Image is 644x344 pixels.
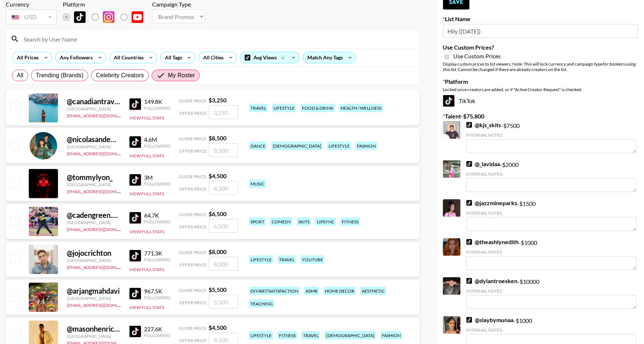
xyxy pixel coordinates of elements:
[6,1,57,8] div: Currency
[129,174,141,186] img: TikTok
[466,239,472,245] img: TikTok
[63,1,149,8] div: Platform
[466,171,637,177] div: Internal Notes:
[297,218,311,226] div: skits
[466,160,500,168] a: @_lavidaa
[249,300,274,308] div: teaching
[179,325,207,331] span: Guide Price:
[144,174,170,181] div: 3M
[67,97,121,106] div: @ canadiantravelgal
[179,186,207,192] span: Offer Price:
[443,95,638,107] div: TikTok
[129,250,141,262] img: TikTok
[466,238,519,246] a: @theashlynedith
[209,295,238,309] input: 5,500
[443,15,638,23] label: List Name
[466,278,472,284] img: TikTok
[466,277,518,285] a: @dylantroesken
[179,98,207,103] span: Guide Price:
[63,9,149,25] div: List locked to TikTok.
[249,104,268,112] div: travel
[17,71,23,80] span: All
[240,52,299,63] div: Avg Views
[179,250,207,255] span: Guide Price:
[179,212,207,217] span: Guide Price:
[179,110,207,116] span: Offer Price:
[144,136,170,143] div: 4.6M
[74,11,86,23] img: TikTok
[67,106,121,112] div: [GEOGRAPHIC_DATA]
[466,277,637,309] div: - $ 10000
[129,191,164,196] button: View Full Stats
[209,324,226,331] strong: $ 4,500
[466,199,517,207] a: @jazzmineparks
[466,249,637,255] div: Internal Notes:
[129,326,141,337] img: TikTok
[132,11,143,23] img: YouTube
[443,95,455,107] img: TikTok
[67,173,121,182] div: @ tommylyon_
[144,295,170,300] div: Followers
[109,52,145,63] div: All Countries
[466,121,501,129] a: @kjs_skits
[129,229,164,234] button: View Full Stats
[179,262,207,267] span: Offer Price:
[356,142,377,150] div: fashion
[249,331,273,340] div: lifestyle
[209,257,238,271] input: 8,000
[466,238,637,270] div: - $ 1000
[36,71,84,80] span: Trending (Brands)
[249,255,273,264] div: lifestyle
[144,333,170,338] div: Followers
[67,301,140,308] a: [EMAIL_ADDRESS][DOMAIN_NAME]
[323,287,356,295] div: home decor
[199,52,225,63] div: All Cities
[129,153,164,159] button: View Full Stats
[466,327,637,333] div: Internal Notes:
[443,61,636,72] em: for bookers using this list
[339,104,383,112] div: health / wellness
[179,224,207,230] span: Offer Price:
[144,98,170,105] div: 149.8K
[340,218,360,226] div: fitness
[67,135,121,144] div: @ nicolasandemiliano
[103,11,115,23] img: Instagram
[144,105,170,111] div: Followers
[325,331,376,340] div: [DEMOGRAPHIC_DATA]
[443,113,638,120] label: Talent - $ 75,800
[302,331,320,340] div: travel
[144,288,170,295] div: 967.5K
[209,219,238,233] input: 6,500
[67,324,121,333] div: @ masonhenrichh
[466,288,637,294] div: Internal Notes:
[129,115,164,121] button: View Full Stats
[179,338,207,343] span: Offer Price:
[315,218,336,226] div: lipsync
[67,211,121,220] div: @ cadengreen.12
[249,142,267,150] div: dance
[179,300,207,305] span: Offer Price:
[179,174,207,179] span: Guide Price:
[304,287,319,295] div: asmr
[270,218,292,226] div: comedy
[209,172,226,179] strong: $ 4,500
[129,136,141,148] img: TikTok
[249,218,266,226] div: sport
[466,210,637,216] div: Internal Notes:
[466,316,514,324] a: @slaybymunaa
[144,143,170,149] div: Followers
[209,210,226,217] strong: $ 6,500
[7,11,55,24] div: USD
[67,149,140,156] a: [EMAIL_ADDRESS][DOMAIN_NAME]
[55,52,94,63] div: Any Followers
[209,134,226,141] strong: $ 8,500
[67,296,121,301] div: [GEOGRAPHIC_DATA]
[209,143,238,157] input: 8,500
[96,71,144,80] span: Celebrity Creators
[129,212,141,224] img: TikTok
[278,331,297,340] div: fitness
[443,44,638,51] label: Use Custom Prices?
[129,98,141,110] img: TikTok
[168,71,195,80] span: My Roster
[129,288,141,300] img: TikTok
